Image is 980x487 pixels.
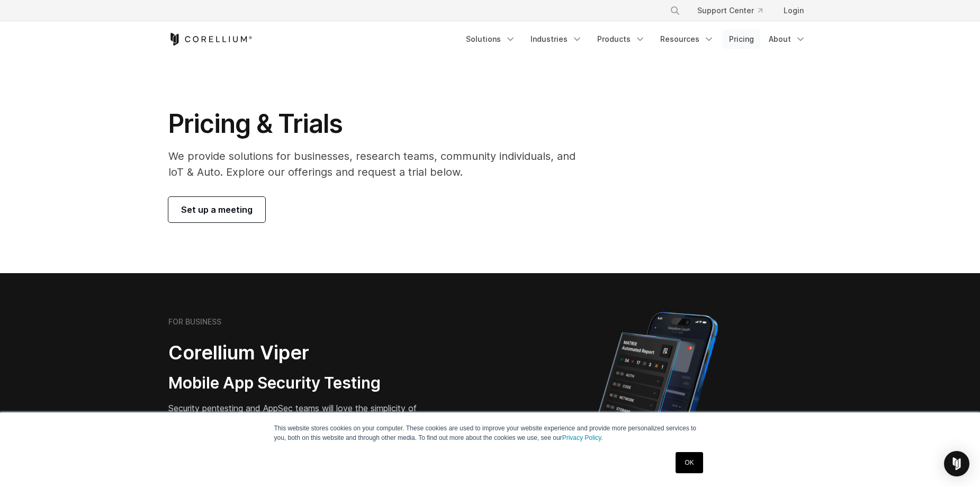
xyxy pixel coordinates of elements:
[654,30,721,49] a: Resources
[168,341,439,365] h2: Corellium Viper
[689,1,771,20] a: Support Center
[591,30,652,49] a: Products
[168,402,439,440] p: Security pentesting and AppSec teams will love the simplicity of automated report generation comb...
[657,1,812,20] div: Navigation Menu
[723,30,760,49] a: Pricing
[460,30,812,49] div: Navigation Menu
[944,451,969,476] div: Open Intercom Messenger
[762,30,812,49] a: About
[460,30,522,49] a: Solutions
[274,423,706,443] p: This website stores cookies on your computer. These cookies are used to improve your website expe...
[168,197,265,222] a: Set up a meeting
[562,434,603,441] a: Privacy Policy.
[524,30,589,49] a: Industries
[775,1,812,20] a: Login
[168,108,590,140] h1: Pricing & Trials
[181,203,253,216] span: Set up a meeting
[168,33,253,46] a: Corellium Home
[168,317,221,327] h6: FOR BUSINESS
[676,452,703,473] a: OK
[666,1,685,20] button: Search
[168,373,439,393] h3: Mobile App Security Testing
[168,148,590,180] p: We provide solutions for businesses, research teams, community individuals, and IoT & Auto. Explo...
